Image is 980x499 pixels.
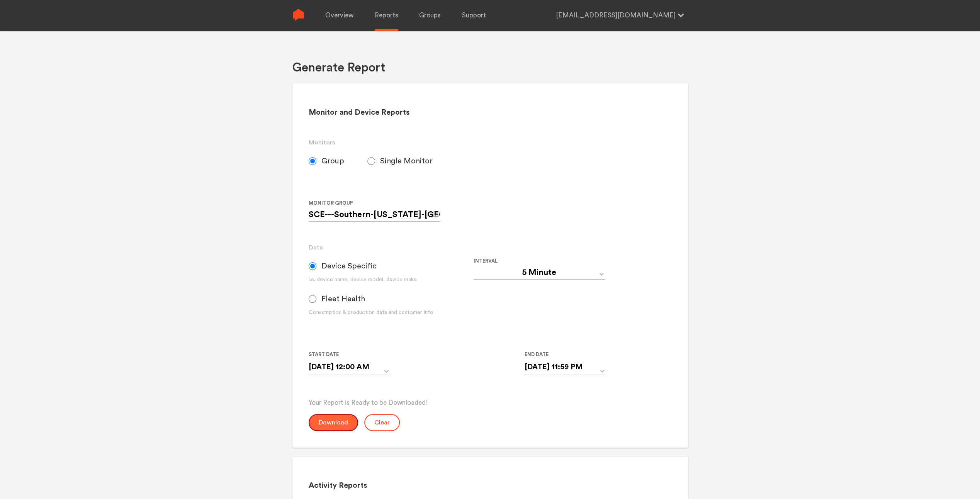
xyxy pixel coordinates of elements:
[292,9,304,21] img: Sense Logo
[364,414,400,431] button: Clear
[380,156,433,166] span: Single Monitor
[309,157,316,165] input: Group
[309,414,358,431] button: Download
[309,243,671,252] h3: Data
[309,309,474,317] div: Consumption & production data and customer info
[321,156,344,166] span: Group
[309,295,316,303] input: Fleet Health
[309,398,671,407] p: Your Report is Ready to be Downloaded!
[309,276,474,284] div: i.e. device name, device model, device make
[309,481,671,491] h2: Activity Reports
[321,294,365,304] span: Fleet Health
[474,256,632,266] label: Interval
[292,60,385,76] h1: Generate Report
[309,108,671,117] h2: Monitor and Device Reports
[309,419,358,426] a: Download
[525,350,600,359] label: End Date
[309,138,671,147] h3: Monitors
[309,262,316,270] input: Device Specific
[309,199,443,208] label: Monitor Group
[367,157,375,165] input: Single Monitor
[309,350,384,359] label: Start Date
[321,261,377,271] span: Device Specific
